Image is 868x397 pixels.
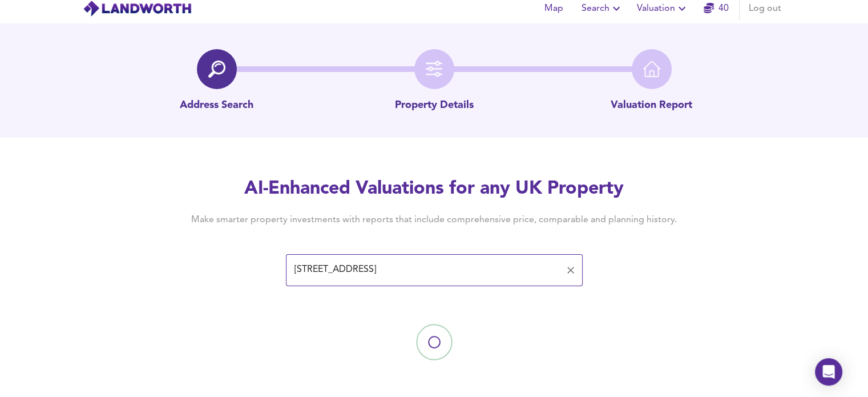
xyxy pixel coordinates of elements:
button: Clear [563,262,579,278]
p: Address Search [180,98,253,113]
h2: AI-Enhanced Valuations for any UK Property [174,177,695,202]
input: Enter a postcode to start... [291,259,560,281]
img: filter-icon [426,61,443,78]
div: Open Intercom Messenger [815,358,842,386]
span: Search [582,1,623,17]
a: 40 [704,1,729,17]
p: Valuation Report [611,98,692,113]
img: search-icon [208,61,225,78]
img: home-icon [643,61,660,78]
p: Property Details [395,98,474,113]
span: Valuation [637,1,689,17]
span: Log out [749,1,781,17]
h4: Make smarter property investments with reports that include comprehensive price, comparable and p... [174,214,695,226]
span: Map [540,1,568,17]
